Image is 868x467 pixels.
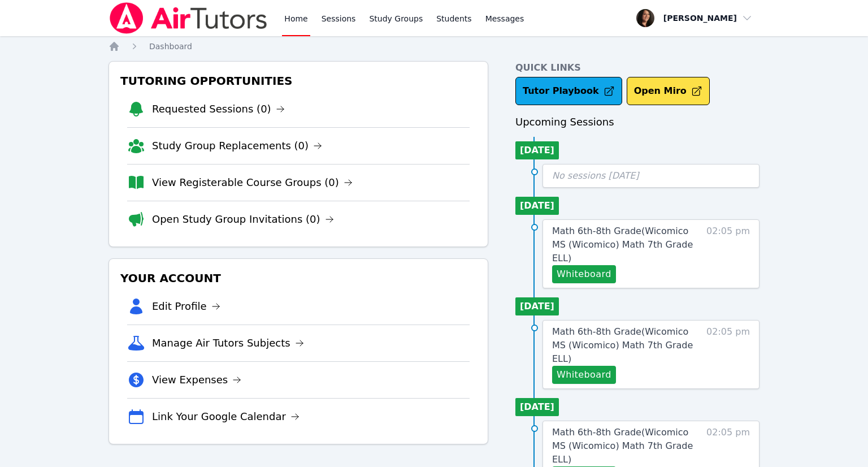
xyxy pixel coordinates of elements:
button: Whiteboard [552,366,616,384]
a: Math 6th-8th Grade(Wicomico MS (Wicomico) Math 7th Grade ELL) [552,325,701,366]
span: 02:05 pm [706,325,750,384]
h4: Quick Links [515,61,759,75]
h3: Tutoring Opportunities [118,71,479,91]
li: [DATE] [515,141,559,159]
h3: Upcoming Sessions [515,114,759,130]
button: Whiteboard [552,265,616,283]
li: [DATE] [515,398,559,416]
span: Math 6th-8th Grade ( Wicomico MS (Wicomico) Math 7th Grade ELL ) [552,226,693,263]
span: Dashboard [149,42,192,51]
a: Requested Sessions (0) [152,101,285,117]
img: Air Tutors [108,2,268,34]
a: Math 6th-8th Grade(Wicomico MS (Wicomico) Math 7th Grade ELL) [552,426,701,466]
li: [DATE] [515,297,559,315]
span: Messages [485,13,524,24]
button: Open Miro [627,77,710,105]
a: Edit Profile [152,299,220,314]
a: Open Study Group Invitations (0) [152,211,334,227]
nav: Breadcrumb [108,41,759,52]
a: View Registerable Course Groups (0) [152,175,353,191]
a: Tutor Playbook [515,77,622,105]
a: View Expenses [152,372,241,388]
a: Link Your Google Calendar [152,409,300,425]
a: Dashboard [149,41,192,52]
li: [DATE] [515,197,559,215]
a: Study Group Replacements (0) [152,138,322,154]
span: Math 6th-8th Grade ( Wicomico MS (Wicomico) Math 7th Grade ELL ) [552,326,693,364]
a: Math 6th-8th Grade(Wicomico MS (Wicomico) Math 7th Grade ELL) [552,224,701,265]
span: Math 6th-8th Grade ( Wicomico MS (Wicomico) Math 7th Grade ELL ) [552,427,693,465]
h3: Your Account [118,268,479,288]
span: 02:05 pm [706,224,750,283]
span: No sessions [DATE] [552,170,639,181]
a: Manage Air Tutors Subjects [152,335,304,351]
